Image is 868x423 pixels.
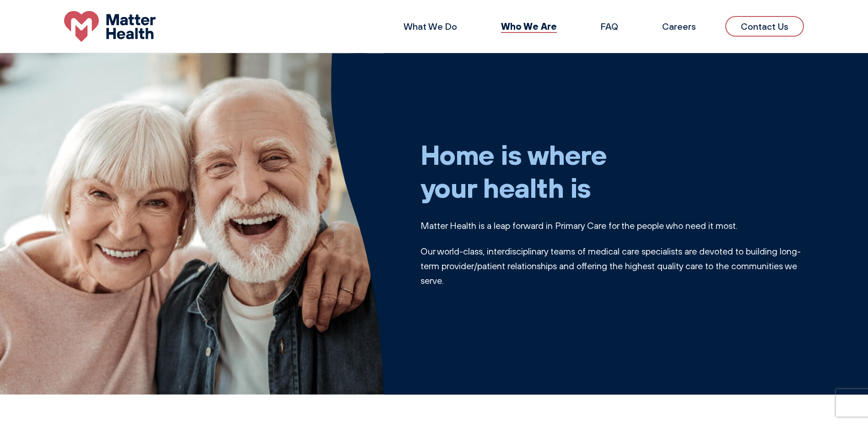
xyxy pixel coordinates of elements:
[725,16,804,37] a: Contact Us
[601,21,618,32] a: FAQ
[421,218,804,233] p: Matter Health is a leap forward in Primary Care for the people who need it most.
[662,21,696,32] a: Careers
[421,138,804,204] h1: Home is where your health is
[421,244,804,288] p: Our world-class, interdisciplinary teams of medical care specialists are devoted to building long...
[501,20,557,32] a: Who We Are
[404,21,457,32] a: What We Do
